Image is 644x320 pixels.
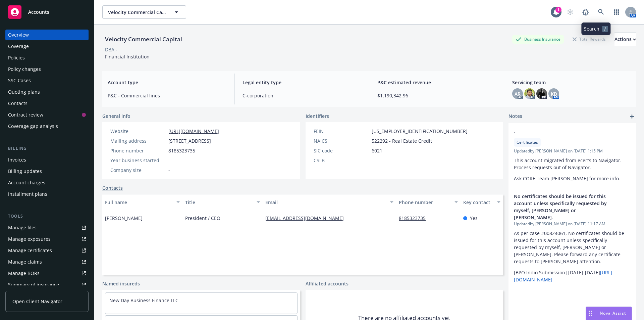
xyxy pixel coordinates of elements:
[102,35,185,44] div: Velocity Commercial Capital
[8,98,28,109] div: Contacts
[105,53,150,60] span: Financial Institution
[5,98,89,109] a: Contacts
[514,193,613,221] span: No certificates should be issued for this account unless specifically requested by myself, [PERSO...
[108,9,166,16] span: Velocity Commercial Capital
[8,154,26,165] div: Invoices
[314,157,369,164] div: CSLB
[614,33,636,46] div: Actions
[5,64,89,75] a: Policy changes
[306,280,348,287] a: Affiliated accounts
[579,5,592,19] a: Report a Bug
[102,5,186,19] button: Velocity Commercial Capital
[110,157,166,164] div: Year business started
[8,177,45,188] div: Account charges
[5,166,89,177] a: Billing updates
[461,194,503,210] button: Key contact
[8,234,51,244] div: Manage exposures
[5,52,89,63] a: Policies
[105,46,117,53] div: DBA: -
[586,307,632,320] button: Nova Assist
[110,128,166,135] div: Website
[168,137,211,144] span: [STREET_ADDRESS]
[514,230,631,265] p: As per case #00824061, No certificates should be issued for this account unless specifically requ...
[377,92,496,99] span: $1,190,342.96
[5,109,89,120] a: Contract review
[314,147,369,154] div: SIC code
[614,33,636,46] button: Actions
[512,79,631,86] span: Servicing team
[108,79,226,86] span: Account type
[555,7,561,13] div: 1
[8,87,40,97] div: Quoting plans
[108,92,226,99] span: P&C - Commercial lines
[8,64,41,75] div: Policy changes
[5,279,89,290] a: Summary of insurance
[512,35,564,43] div: Business Insurance
[8,189,47,199] div: Installment plans
[396,194,460,210] button: Phone number
[102,112,130,120] span: General info
[5,268,89,279] a: Manage BORs
[168,157,170,164] span: -
[372,157,373,164] span: -
[109,297,178,304] a: New Day Business Finance LLC
[110,137,166,144] div: Mailing address
[168,128,219,134] a: [URL][DOMAIN_NAME]
[5,41,89,52] a: Coverage
[243,92,361,99] span: C-corporation
[514,175,631,182] p: Ask CORE Team [PERSON_NAME] for more info.
[628,112,636,121] a: add
[265,199,386,206] div: Email
[102,194,182,210] button: Full name
[514,221,631,227] span: Updated by [PERSON_NAME] on [DATE] 11:17 AM
[5,87,89,97] a: Quoting plans
[372,128,468,135] span: [US_EMPLOYER_IDENTIFICATION_NUMBER]
[569,35,609,43] div: Total Rewards
[243,79,361,86] span: Legal entity type
[314,128,369,135] div: FEIN
[263,194,396,210] button: Email
[377,79,496,86] span: P&C estimated revenue
[105,215,143,222] span: [PERSON_NAME]
[102,184,123,191] a: Contacts
[8,52,25,63] div: Policies
[5,257,89,267] a: Manage claims
[551,90,557,97] span: KD
[514,148,631,154] span: Updated by [PERSON_NAME] on [DATE] 1:15 PM
[185,215,220,222] span: President / CEO
[8,75,31,86] div: SSC Cases
[8,268,40,279] div: Manage BORs
[5,121,89,132] a: Coverage gap analysis
[399,199,450,206] div: Phone number
[5,234,89,244] span: Manage exposures
[515,90,521,97] span: AR
[306,112,329,120] span: Identifiers
[12,298,62,305] span: Open Client Navigator
[508,112,522,121] span: Notes
[514,129,613,136] span: -
[5,75,89,86] a: SSC Cases
[28,9,49,15] span: Accounts
[314,137,369,144] div: NAICS
[182,194,263,210] button: Title
[399,215,431,221] a: 8185323735
[110,167,166,174] div: Company size
[594,5,608,19] a: Search
[5,30,89,40] a: Overview
[5,3,89,21] a: Accounts
[524,88,535,99] img: photo
[110,147,166,154] div: Phone number
[8,166,42,177] div: Billing updates
[185,199,253,206] div: Title
[508,123,636,187] div: -CertificatesUpdatedby [PERSON_NAME] on [DATE] 1:15 PMThis account migrated from ecerts to Naviga...
[8,109,43,120] div: Contract review
[610,5,623,19] a: Switch app
[470,215,478,222] span: Yes
[265,215,349,221] a: [EMAIL_ADDRESS][DOMAIN_NAME]
[8,257,42,267] div: Manage claims
[517,139,538,145] span: Certificates
[372,137,432,144] span: 522292 - Real Estate Credit
[5,189,89,199] a: Installment plans
[463,199,493,206] div: Key contact
[514,269,631,283] p: [BPO Indio Submission] [DATE]-[DATE]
